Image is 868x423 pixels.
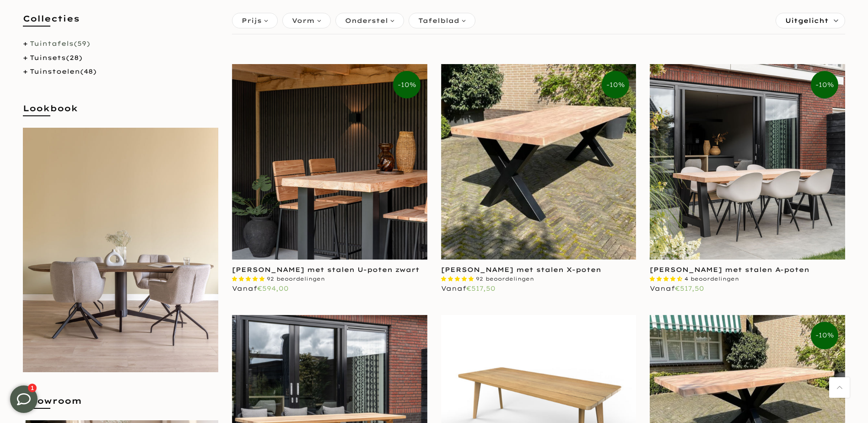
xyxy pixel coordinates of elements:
[602,71,629,98] span: -10%
[418,16,459,26] span: Tafelblad
[267,276,325,282] span: 92 beoordelingen
[776,13,845,28] label: Sorteren:Uitgelicht
[232,284,289,293] span: Vanaf
[785,13,829,28] span: Uitgelicht
[393,71,421,98] span: -10%
[257,284,289,293] span: €594,00
[811,322,838,349] span: -10%
[829,377,850,398] a: Terug naar boven
[466,284,496,293] span: €517,50
[650,266,809,274] a: [PERSON_NAME] met stalen A-poten
[441,266,601,274] a: [PERSON_NAME] met stalen X-poten
[30,54,82,62] a: Tuinsets(28)
[23,395,218,416] h5: Showroom
[232,276,267,282] span: 4.87 stars
[441,276,476,282] span: 4.87 stars
[1,376,47,422] iframe: toggle-frame
[23,13,218,33] h5: Collecties
[675,284,704,293] span: €517,50
[242,16,262,26] span: Prijs
[650,284,704,293] span: Vanaf
[30,67,97,76] a: Tuinstoelen(48)
[232,266,420,274] a: [PERSON_NAME] met stalen U-poten zwart
[441,284,496,293] span: Vanaf
[30,39,90,48] a: Tuintafels(59)
[292,16,315,26] span: Vorm
[650,276,685,282] span: 4.50 stars
[74,39,90,48] span: (59)
[80,67,97,76] span: (48)
[66,54,82,62] span: (28)
[23,103,218,123] h5: Lookbook
[811,71,838,98] span: -10%
[685,276,739,282] span: 4 beoordelingen
[345,16,388,26] span: Onderstel
[476,276,534,282] span: 92 beoordelingen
